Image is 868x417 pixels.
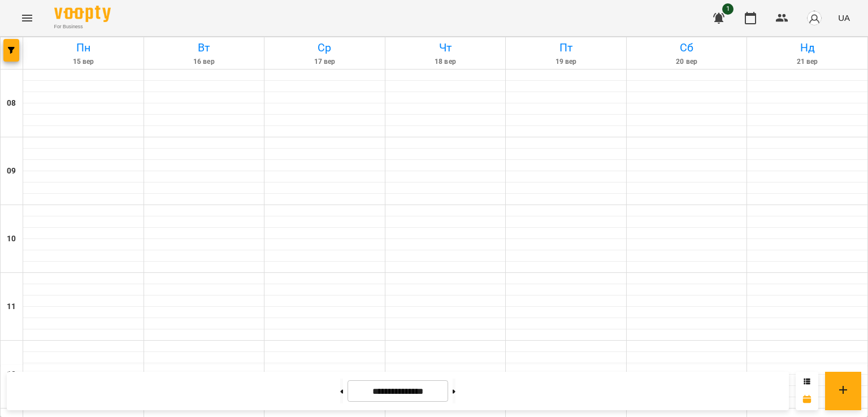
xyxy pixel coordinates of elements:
[146,39,263,57] h6: Вт
[749,57,866,67] h6: 21 вер
[7,233,16,245] h6: 10
[722,3,734,15] span: 1
[806,10,822,26] img: avatar_s.png
[749,39,866,57] h6: Нд
[54,6,111,22] img: Voopty Logo
[387,57,504,67] h6: 18 вер
[628,57,745,67] h6: 20 вер
[7,97,16,110] h6: 08
[834,7,854,28] button: UA
[266,57,383,67] h6: 17 вер
[25,57,142,67] h6: 15 вер
[146,57,263,67] h6: 16 вер
[838,12,850,24] span: UA
[507,39,624,57] h6: Пт
[7,301,16,313] h6: 11
[7,165,16,177] h6: 09
[266,39,383,57] h6: Ср
[628,39,745,57] h6: Сб
[54,23,111,31] span: For Business
[507,57,624,67] h6: 19 вер
[25,39,142,57] h6: Пн
[14,5,41,32] button: Menu
[387,39,504,57] h6: Чт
